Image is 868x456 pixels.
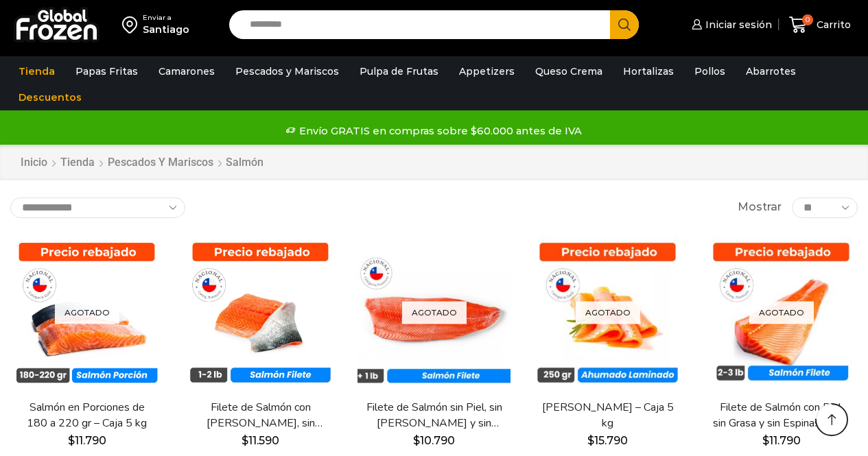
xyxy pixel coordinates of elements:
a: Inicio [20,155,48,171]
span: $ [68,434,75,447]
bdi: 15.790 [587,434,628,447]
select: Pedido de la tienda [10,197,185,218]
a: Pescados y Mariscos [107,155,214,171]
p: Agotado [402,302,467,324]
span: $ [762,434,769,447]
a: Camarones [152,58,222,84]
a: Iniciar sesión [688,11,772,38]
iframe: Intercom live chat [821,409,854,442]
p: Agotado [55,302,119,324]
span: $ [587,434,594,447]
span: $ [242,434,248,447]
button: Search button [610,10,639,39]
span: Mostrar [738,200,782,215]
a: Descuentos [12,84,89,110]
a: Papas Fritas [69,58,145,84]
p: Agotado [749,302,814,324]
a: Pulpa de Frutas [353,58,445,84]
a: Hortalizas [616,58,681,84]
bdi: 11.790 [68,434,106,447]
a: 0 Carrito [786,9,854,41]
a: Abarrotes [739,58,803,84]
bdi: 10.790 [413,434,455,447]
a: Filete de Salmón con Piel, sin Grasa y sin Espinas de 2-3 lb – Premium – Caja 10 kg [712,400,850,431]
a: [PERSON_NAME] – Caja 5 kg [539,400,677,431]
bdi: 11.790 [762,434,801,447]
a: Tienda [12,58,62,84]
span: 0 [802,14,813,25]
a: Pollos [688,58,732,84]
p: Agotado [576,302,640,324]
a: Filete de Salmón con [PERSON_NAME], sin Grasa y sin Espinas 1-2 lb – Caja 10 Kg [191,400,329,431]
h1: Salmón [226,156,263,169]
div: Santiago [143,23,189,36]
a: Queso Crema [528,58,609,84]
span: Carrito [813,18,851,32]
span: Iniciar sesión [702,18,772,32]
span: $ [413,434,420,447]
nav: Breadcrumb [20,155,263,171]
div: Enviar a [143,13,189,23]
img: address-field-icon.svg [122,13,143,36]
bdi: 11.590 [242,434,279,447]
a: Tienda [60,155,95,171]
a: Appetizers [452,58,521,84]
a: Filete de Salmón sin Piel, sin [PERSON_NAME] y sin [PERSON_NAME] – Caja 10 Kg [365,400,503,431]
a: Pescados y Mariscos [228,58,346,84]
a: Salmón en Porciones de 180 a 220 gr – Caja 5 kg [18,400,156,431]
